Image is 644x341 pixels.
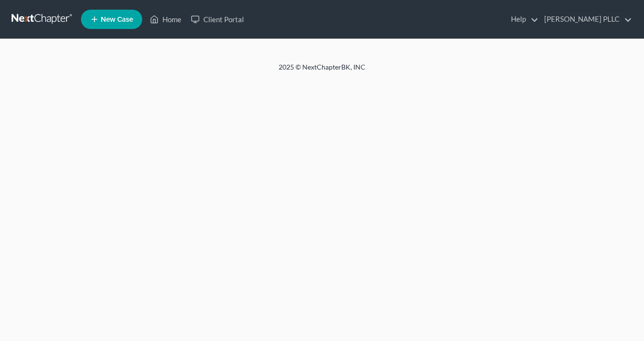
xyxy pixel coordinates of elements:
[506,11,538,28] a: Help
[81,10,142,29] new-legal-case-button: New Case
[539,11,632,28] a: [PERSON_NAME] PLLC
[186,11,249,28] a: Client Portal
[47,62,597,80] div: 2025 © NextChapterBK, INC
[145,11,186,28] a: Home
